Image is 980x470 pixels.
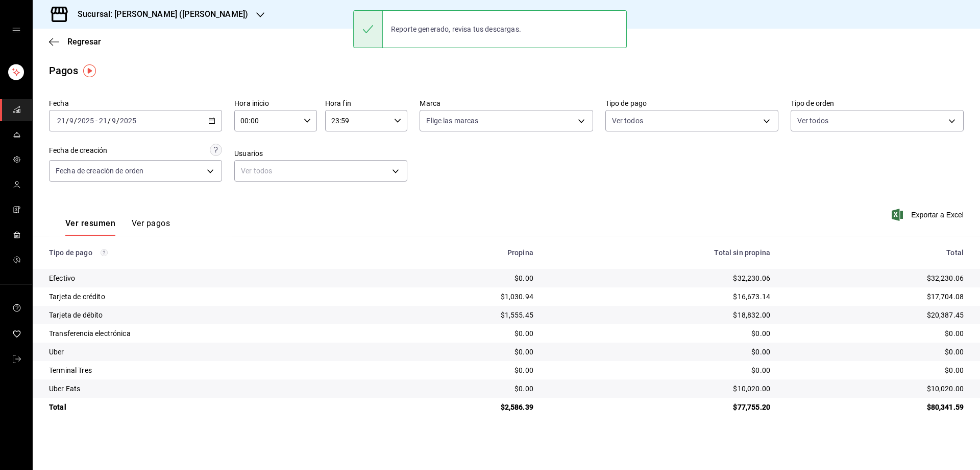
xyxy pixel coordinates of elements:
[388,328,533,339] div: $0.00
[550,249,770,257] div: Total sin propina
[550,347,770,357] div: $0.00
[234,160,407,182] div: Ver todos
[108,117,111,125] span: /
[67,37,101,47] span: Regresar
[383,18,529,40] div: Reporte generado, revisa tus descargas.
[111,117,116,125] input: --
[787,347,964,357] div: $0.00
[388,365,533,375] div: $0.00
[388,402,533,412] div: $2,586.39
[426,116,478,126] span: Elige las marcas
[787,273,964,283] div: $32,230.06
[49,328,372,339] div: Transferencia electrónica
[74,117,77,125] span: /
[550,292,770,302] div: $16,673.14
[420,100,593,107] label: Marca
[791,100,964,107] label: Tipo de orden
[99,117,108,125] input: --
[49,310,372,320] div: Tarjeta de débito
[550,365,770,375] div: $0.00
[787,310,964,320] div: $20,387.45
[787,249,964,257] div: Total
[116,117,119,125] span: /
[550,310,770,320] div: $18,832.00
[234,100,317,107] label: Hora inicio
[132,218,170,236] button: Ver pagos
[49,365,372,375] div: Terminal Tres
[49,273,372,283] div: Efectivo
[894,209,964,221] button: Exportar a Excel
[49,384,372,394] div: Uber Eats
[787,365,964,375] div: $0.00
[388,347,533,357] div: $0.00
[95,117,97,125] span: -
[388,249,533,257] div: Propina
[550,402,770,412] div: $77,755.20
[57,117,66,125] input: --
[234,150,407,157] label: Usuarios
[119,117,137,125] input: ----
[101,249,108,256] svg: Los pagos realizados con Pay y otras terminales son montos brutos.
[65,218,115,236] button: Ver resumen
[325,100,408,107] label: Hora fin
[787,402,964,412] div: $80,341.59
[787,292,964,302] div: $17,704.08
[56,166,143,176] span: Fecha de creación de orden
[49,63,78,78] div: Pagos
[388,384,533,394] div: $0.00
[388,310,533,320] div: $1,555.45
[388,292,533,302] div: $1,030.94
[49,402,372,412] div: Total
[550,273,770,283] div: $32,230.06
[550,384,770,394] div: $10,020.00
[787,384,964,394] div: $10,020.00
[77,117,94,125] input: ----
[69,8,248,20] h3: Sucursal: [PERSON_NAME] ([PERSON_NAME])
[65,218,170,236] div: navigation tabs
[797,116,828,126] span: Ver todos
[49,249,372,257] div: Tipo de pago
[66,117,69,125] span: /
[605,100,778,107] label: Tipo de pago
[550,328,770,339] div: $0.00
[49,145,107,156] div: Fecha de creación
[49,292,372,302] div: Tarjeta de crédito
[388,273,533,283] div: $0.00
[787,328,964,339] div: $0.00
[69,117,74,125] input: --
[612,116,643,126] span: Ver todos
[49,37,101,47] button: Regresar
[49,347,372,357] div: Uber
[49,100,222,107] label: Fecha
[12,27,20,35] button: open drawer
[83,64,96,77] img: Tooltip marker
